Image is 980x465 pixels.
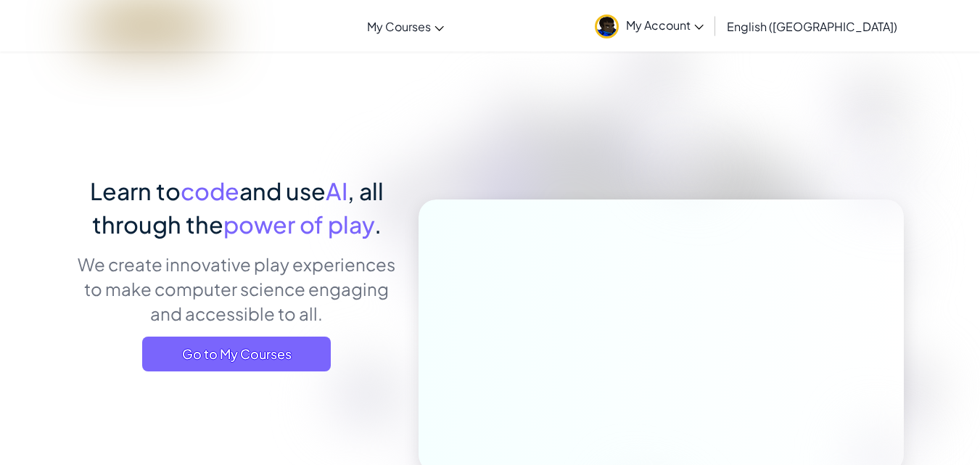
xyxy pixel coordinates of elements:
[360,7,451,46] a: My Courses
[826,109,952,231] img: Overlap cubes
[77,252,397,326] p: We create innovative play experiences to make computer science engaging and accessible to all.
[638,108,742,216] img: Overlap cubes
[181,176,239,205] span: code
[720,7,905,46] a: English ([GEOGRAPHIC_DATA])
[239,176,326,205] span: and use
[223,210,374,239] span: power of play
[142,337,331,371] a: Go to My Courses
[367,19,431,34] span: My Courses
[588,3,711,49] a: My Account
[86,11,213,41] img: CodeCombat logo
[727,19,897,34] span: English ([GEOGRAPHIC_DATA])
[626,17,704,33] span: My Account
[90,176,181,205] span: Learn to
[326,176,347,205] span: AI
[595,15,619,38] img: avatar
[374,210,382,239] span: .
